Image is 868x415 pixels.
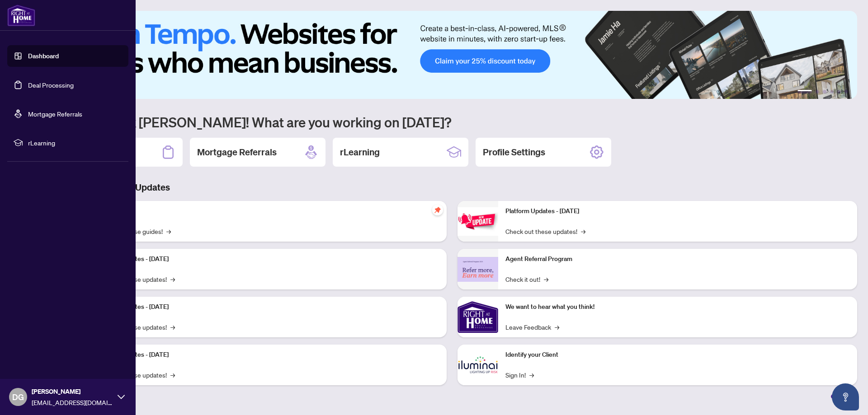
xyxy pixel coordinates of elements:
[797,90,812,93] button: 1
[47,181,857,194] h3: Brokerage & Industry Updates
[28,110,82,118] a: Mortgage Referrals
[505,206,850,216] p: Platform Updates - [DATE]
[32,397,113,407] span: [EMAIL_ADDRESS][DOMAIN_NAME]
[166,226,171,236] span: →
[505,274,548,284] a: Check it out!→
[12,391,24,403] span: DG
[816,90,819,93] button: 2
[170,370,175,380] span: →
[458,257,498,282] img: Agent Referral Program
[95,254,439,264] p: Platform Updates - [DATE]
[458,207,498,236] img: Platform Updates - June 23, 2025
[581,226,585,236] span: →
[483,146,545,159] h2: Profile Settings
[823,90,826,93] button: 3
[529,370,534,380] span: →
[832,383,859,410] button: Open asap
[458,345,498,385] img: Identify your Client
[28,81,74,89] a: Deal Processing
[95,206,439,216] p: Self-Help
[28,52,59,60] a: Dashboard
[340,146,380,159] h2: rLearning
[505,226,585,236] a: Check out these updates!→
[170,322,175,332] span: →
[7,5,35,26] img: logo
[197,146,277,159] h2: Mortgage Referrals
[555,322,559,332] span: →
[28,138,122,148] span: rLearning
[505,370,534,380] a: Sign In!→
[505,254,850,264] p: Agent Referral Program
[505,350,850,360] p: Identify your Client
[95,302,439,312] p: Platform Updates - [DATE]
[47,113,857,131] h1: Welcome back [PERSON_NAME]! What are you working on [DATE]?
[458,297,498,337] img: We want to hear what you think!
[95,350,439,360] p: Platform Updates - [DATE]
[47,11,857,99] img: Slide 0
[32,387,113,396] span: [PERSON_NAME]
[170,274,175,284] span: →
[830,90,834,93] button: 4
[544,274,548,284] span: →
[432,205,443,215] span: pushpin
[505,302,850,312] p: We want to hear what you think!
[837,90,841,93] button: 5
[844,90,848,93] button: 6
[505,322,559,332] a: Leave Feedback→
